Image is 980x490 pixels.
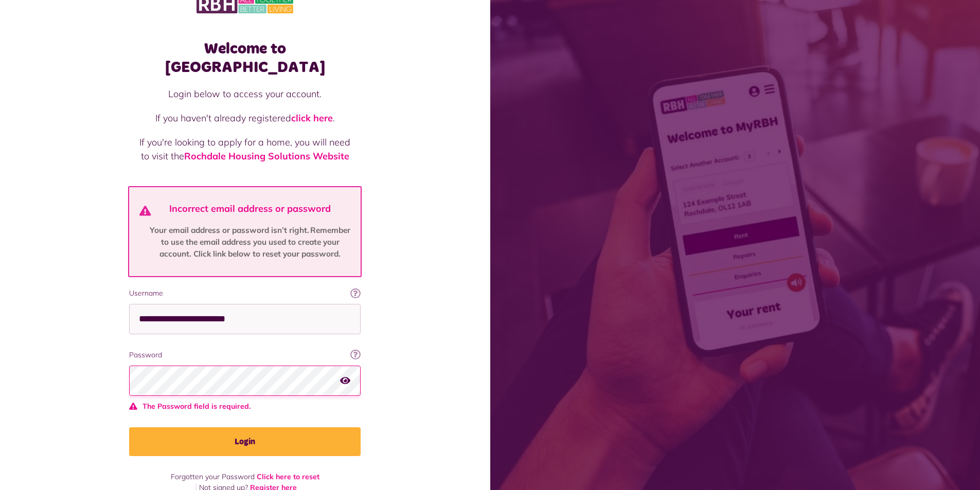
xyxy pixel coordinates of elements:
[129,350,361,360] label: Password
[146,225,355,260] p: Your email address or password isn’t right. Remember to use the email address you used to create ...
[291,112,333,124] a: click here
[129,427,361,456] button: Login
[146,203,355,214] h4: Incorrect email address or password
[129,401,361,412] span: The Password field is required.
[139,87,350,101] p: Login below to access your account.
[139,111,350,125] p: If you haven't already registered .
[139,135,350,163] p: If you're looking to apply for a home, you will need to visit the
[184,150,349,162] a: Rochdale Housing Solutions Website
[129,288,361,299] label: Username
[171,472,255,481] span: Forgotten your Password
[257,472,319,481] a: Click here to reset
[129,40,361,77] h1: Welcome to [GEOGRAPHIC_DATA]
